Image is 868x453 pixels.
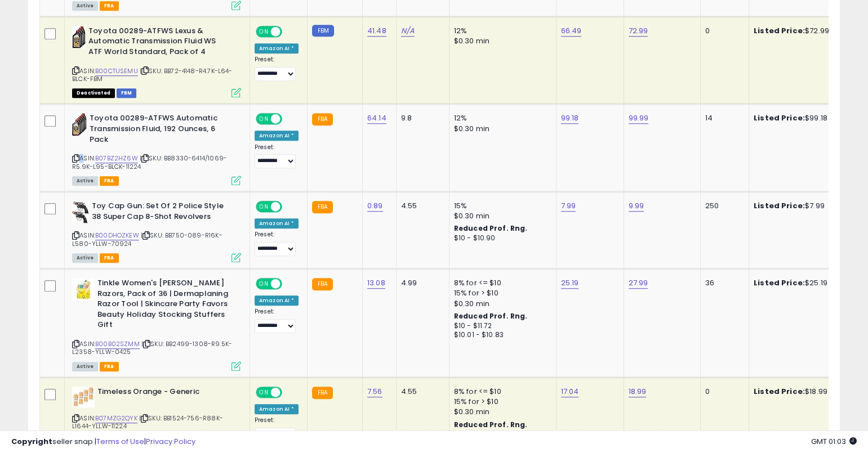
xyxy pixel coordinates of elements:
a: 99.99 [629,113,649,124]
b: Reduced Prof. Rng. [454,420,528,429]
div: Amazon AI * [255,43,299,53]
a: B07MZG2QYK [95,414,137,423]
div: 4.55 [401,201,440,211]
a: 64.14 [367,113,386,124]
b: Timeless Orange - Generic [97,387,234,400]
a: 41.48 [367,25,386,37]
a: 27.99 [629,277,648,289]
b: Reduced Prof. Rng. [454,311,528,321]
b: Listed Price: [754,200,805,211]
a: 13.08 [367,277,385,289]
div: ASIN: [72,113,241,184]
div: Amazon AI * [255,295,299,306]
div: Preset: [255,56,299,81]
div: Amazon AI * [255,404,299,414]
b: Reduced Prof. Rng. [454,223,528,233]
div: 250 [705,201,740,211]
span: FBA [100,362,119,371]
img: 41Lfqsymn2L._SL40_.jpg [72,201,89,223]
span: All listings that are unavailable for purchase on Amazon for any reason other than out-of-stock [72,88,115,98]
a: B00DHOZKEW [95,231,139,240]
a: N/A [401,25,415,37]
span: OFF [281,26,299,36]
div: 36 [705,278,740,288]
a: B07BZ2HZ6W [95,154,138,163]
span: 2025-08-13 01:03 GMT [811,436,857,447]
div: $10 - $10.90 [454,234,547,243]
div: 0 [705,26,740,36]
div: 15% [454,201,547,211]
small: FBA [312,278,333,290]
span: ON [257,26,271,36]
div: 12% [454,113,547,123]
div: ASIN: [72,278,241,370]
span: FBA [100,1,119,11]
img: 41t0tiQt39L._SL40_.jpg [72,278,95,300]
a: 7.99 [561,200,576,212]
small: FBA [312,113,333,125]
div: 9.8 [401,113,440,123]
a: 99.18 [561,113,579,124]
span: | SKU: BB1524-756-R88K-L1644-YLLW-11224 [72,414,223,430]
div: 15% for > $10 [454,288,547,298]
span: OFF [281,388,299,397]
div: ASIN: [72,26,241,97]
a: Terms of Use [96,436,144,447]
small: FBM [312,25,334,37]
div: 0 [705,387,740,397]
span: | SKU: BB750-089-R16K-L580-YLLW-70924 [72,231,222,248]
span: ON [257,202,271,212]
div: 4.99 [401,278,440,288]
span: FBM [117,88,137,98]
span: OFF [281,202,299,212]
img: 41J50954msL._SL40_.jpg [72,26,86,48]
span: ON [257,279,271,289]
span: OFF [281,114,299,124]
img: 41j6U0B-7kL._SL40_.jpg [72,387,95,407]
span: All listings currently available for purchase on Amazon [72,1,98,11]
div: $0.30 min [454,299,547,309]
b: Listed Price: [754,277,805,288]
div: $99.18 [754,113,847,123]
div: Preset: [255,143,299,169]
b: Listed Price: [754,25,805,36]
strong: Copyright [11,436,52,447]
div: 8% for <= $10 [454,278,547,288]
b: Toy Cap Gun: Set Of 2 Police Style 38 Super Cap 8-Shot Revolvers [92,201,229,225]
a: 66.49 [561,25,582,37]
small: FBA [312,201,333,213]
div: Preset: [255,416,299,442]
span: All listings currently available for purchase on Amazon [72,253,98,263]
a: 25.19 [561,277,579,289]
span: | SKU: BB2499-1308-R9.5K-L2358-YLLW-0425 [72,339,232,356]
div: $0.30 min [454,407,547,417]
a: 9.99 [629,200,644,212]
div: Amazon AI * [255,218,299,228]
span: FBA [100,253,119,263]
a: 72.99 [629,25,648,37]
b: Listed Price: [754,113,805,123]
span: ON [257,114,271,124]
div: 8% for <= $10 [454,387,547,397]
b: Tinkle Women's [PERSON_NAME] Razors, Pack of 36 | Dermaplaning Razor Tool | Skincare Party Favors... [97,278,234,333]
a: B00CTUSEMU [95,66,138,76]
a: Privacy Policy [146,436,195,447]
span: | SKU: BB72-4148-R4.7K-L64-BLCK-FBM [72,66,233,83]
div: Amazon AI * [255,131,299,141]
b: Toyota 00289-ATFWS Lexus & Automatic Transmission Fluid WS ATF World Standard, Pack of 4 [88,26,225,60]
a: 17.04 [561,386,579,397]
span: OFF [281,279,299,289]
span: ON [257,388,271,397]
div: seller snap | | [11,437,195,447]
div: Preset: [255,308,299,333]
div: 14 [705,113,740,123]
div: $0.30 min [454,124,547,134]
a: 7.56 [367,386,382,397]
span: All listings currently available for purchase on Amazon [72,362,98,371]
div: $7.99 [754,201,847,211]
div: $25.19 [754,278,847,288]
span: | SKU: BB8330-6414/1069-R5.9K-L95-BLCK-11224 [72,154,227,171]
div: $10 - $11.72 [454,321,547,331]
div: ASIN: [72,387,241,444]
div: ASIN: [72,201,241,261]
